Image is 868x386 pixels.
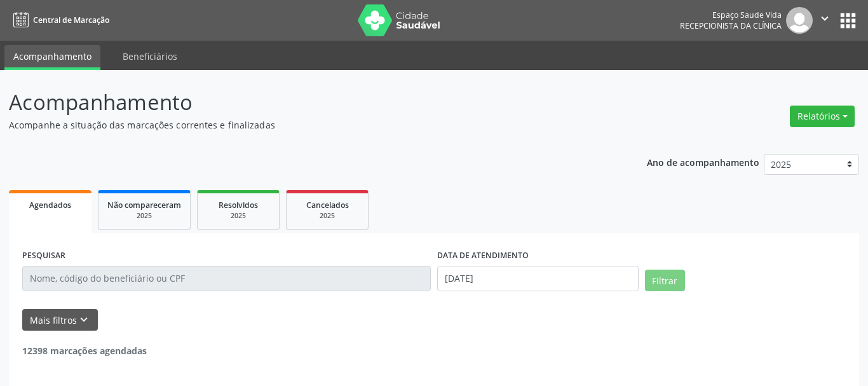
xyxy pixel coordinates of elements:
button: Mais filtroskeyboard_arrow_down [22,309,98,331]
input: Selecione um intervalo [437,266,639,291]
span: Resolvidos [219,200,258,210]
p: Acompanhe a situação das marcações correntes e finalizadas [9,118,604,132]
div: 2025 [295,211,359,221]
input: Nome, código do beneficiário ou CPF [22,266,431,291]
span: Recepcionista da clínica [680,20,782,31]
a: Beneficiários [114,45,186,67]
a: Acompanhamento [4,45,100,70]
i:  [818,11,832,25]
div: 2025 [107,211,181,221]
span: Central de Marcação [33,15,109,25]
a: Central de Marcação [9,10,109,31]
label: PESQUISAR [22,246,65,266]
button: Relatórios [790,106,855,127]
div: 2025 [207,211,270,221]
div: Espaço Saude Vida [680,10,782,20]
span: Cancelados [306,200,349,210]
span: Não compareceram [107,200,181,210]
span: Agendados [29,200,71,210]
img: img [786,7,813,34]
strong: 12398 marcações agendadas [22,345,147,357]
button: Filtrar [645,270,685,291]
button: apps [837,10,859,32]
label: DATA DE ATENDIMENTO [437,246,529,266]
i: keyboard_arrow_down [77,313,91,327]
p: Ano de acompanhamento [647,154,759,170]
p: Acompanhamento [9,86,604,118]
button:  [813,7,837,34]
